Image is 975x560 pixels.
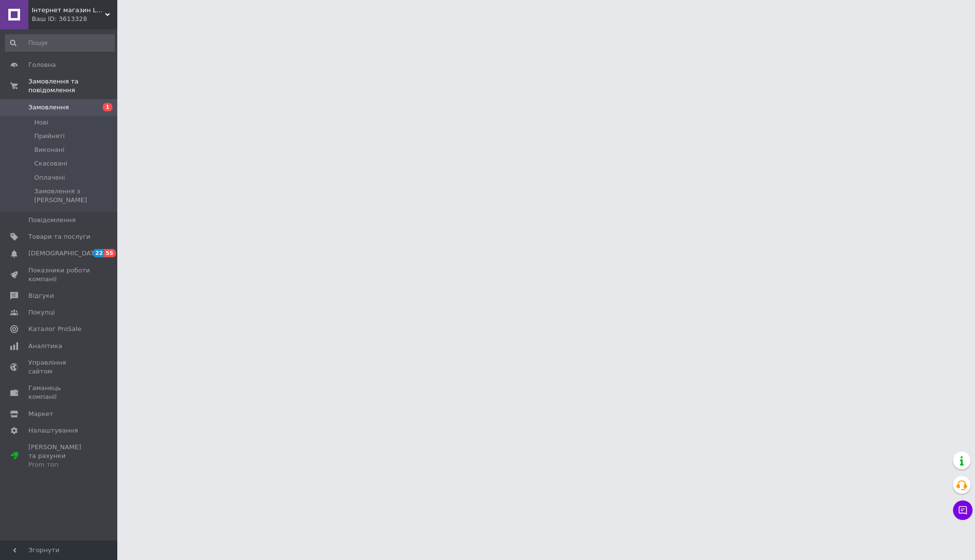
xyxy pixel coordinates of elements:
span: 22 [93,249,104,257]
span: Повідомлення [28,216,76,225]
span: Каталог ProSale [28,325,81,333]
span: Нові [34,118,48,127]
input: Пошук [5,34,115,52]
span: Гаманець компанії [28,384,90,401]
span: Показники роботи компанії [28,266,90,284]
span: Покупці [28,308,55,317]
span: Інтернет магазин Lux Shop [32,6,105,15]
span: Замовлення [28,103,69,112]
span: Відгуки [28,291,54,300]
span: Прийняті [34,132,65,141]
span: 55 [104,249,115,257]
span: 1 [103,103,112,111]
span: [PERSON_NAME] та рахунки [28,443,90,470]
span: Замовлення з [PERSON_NAME] [34,187,114,205]
span: Налаштування [28,426,78,435]
span: Аналітика [28,342,62,351]
span: Головна [28,61,56,69]
span: Товари та послуги [28,232,90,241]
span: Управління сайтом [28,358,90,376]
button: Чат з покупцем [953,500,973,520]
span: Скасовані [34,159,67,168]
span: Виконані [34,145,65,154]
div: Prom топ [28,460,90,469]
span: Замовлення та повідомлення [28,77,117,95]
div: Ваш ID: 3613328 [32,15,117,23]
span: Оплачені [34,173,65,182]
span: Маркет [28,410,53,418]
span: [DEMOGRAPHIC_DATA] [28,249,101,258]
